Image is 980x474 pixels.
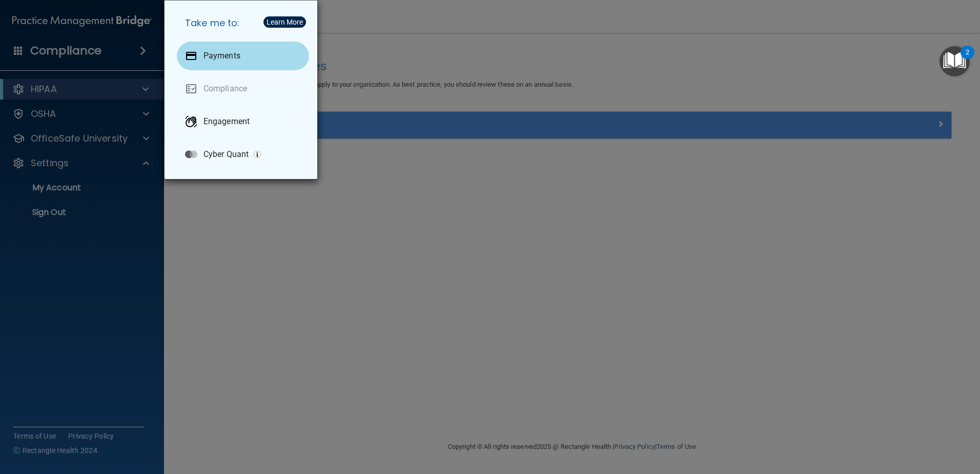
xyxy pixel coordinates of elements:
[267,18,303,26] div: Learn More
[177,42,309,70] a: Payments
[263,16,306,28] button: Learn More
[203,116,250,127] p: Engagement
[177,107,309,136] a: Engagement
[940,46,970,76] button: Open Resource Center, 2 new notifications
[203,149,249,160] p: Cyber Quant
[177,9,309,37] h5: Take me to:
[966,52,969,66] div: 2
[203,51,240,61] p: Payments
[177,140,309,169] a: Cyber Quant
[177,74,309,103] a: Compliance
